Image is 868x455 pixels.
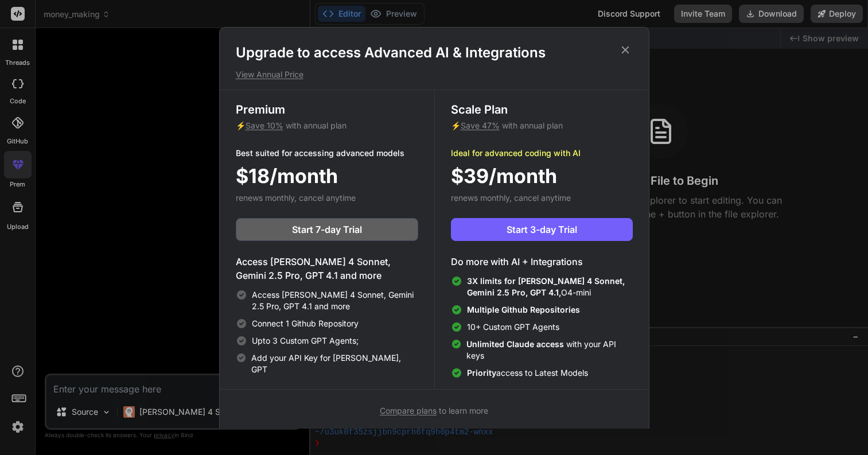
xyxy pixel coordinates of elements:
span: Add your API Key for [PERSON_NAME], GPT [251,352,418,375]
span: renews monthly, cancel anytime [236,193,356,203]
span: Multiple Github Repositories [467,305,580,314]
span: Start 7-day Trial [292,223,362,236]
button: Start 7-day Trial [236,218,418,241]
span: O4-mini [467,275,633,298]
span: Upto 3 Custom GPT Agents; [252,335,359,347]
span: Compare plans [380,406,437,415]
p: Ideal for advanced coding with AI [451,147,633,159]
span: with your API keys [466,339,632,361]
span: Connect 1 Github Repository [252,318,359,329]
span: Priority [467,368,496,378]
span: 10+ Custom GPT Agents [467,321,559,333]
span: Save 10% [246,120,283,130]
h3: Premium [236,102,418,118]
span: renews monthly, cancel anytime [451,193,571,203]
span: Start 3-day Trial [507,223,577,236]
span: Access [PERSON_NAME] 4 Sonnet, Gemini 2.5 Pro, GPT 4.1 and more [252,289,418,312]
span: access to Latest Models [467,367,588,379]
p: View Annual Price [236,69,633,80]
span: 3X limits for [PERSON_NAME] 4 Sonnet, Gemini 2.5 Pro, GPT 4.1, [467,276,625,297]
p: ⚡ with annual plan [451,120,633,131]
h4: Do more with AI + Integrations [451,255,633,269]
span: $39/month [451,161,557,190]
button: Start 3-day Trial [451,218,633,241]
span: Save 47% [461,120,500,130]
span: to learn more [380,406,488,415]
h3: Scale Plan [451,102,633,118]
p: ⚡ with annual plan [236,120,418,131]
h4: Access [PERSON_NAME] 4 Sonnet, Gemini 2.5 Pro, GPT 4.1 and more [236,255,418,282]
p: Best suited for accessing advanced models [236,147,418,159]
span: Unlimited Claude access [466,339,566,349]
h1: Upgrade to access Advanced AI & Integrations [236,44,633,62]
span: $18/month [236,161,338,190]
